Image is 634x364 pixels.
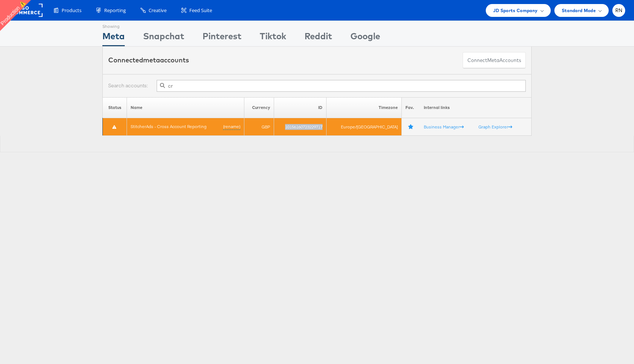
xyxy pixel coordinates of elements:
div: Snapchat [143,30,184,46]
span: JD Sports Company [493,7,538,14]
div: Tiktok [260,30,286,46]
div: Google [350,30,380,46]
span: Products [62,7,81,14]
span: meta [143,56,160,64]
div: Pinterest [203,30,241,46]
span: Feed Suite [189,7,212,14]
div: Connected accounts [108,55,189,65]
td: 10156160723229717 [274,118,327,136]
span: Reporting [104,7,126,14]
td: Europe/[GEOGRAPHIC_DATA] [327,118,402,136]
th: ID [274,97,327,118]
span: RN [615,8,623,13]
th: Currency [244,97,274,118]
a: Graph Explorer [478,124,512,130]
span: Creative [149,7,167,14]
th: Timezone [327,97,402,118]
td: GBP [244,118,274,136]
div: Reddit [305,30,332,46]
div: Meta [102,30,125,46]
div: Showing [102,21,125,30]
a: (rename) [223,124,240,130]
th: Status [103,97,127,118]
span: meta [487,57,499,64]
a: StitcherAds - Cross Account Reporting [131,124,207,129]
button: ConnectmetaAccounts [463,52,526,69]
span: Standard Mode [562,7,596,14]
th: Name [127,97,244,118]
a: Business Manager [424,124,464,130]
input: Filter [157,80,526,92]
